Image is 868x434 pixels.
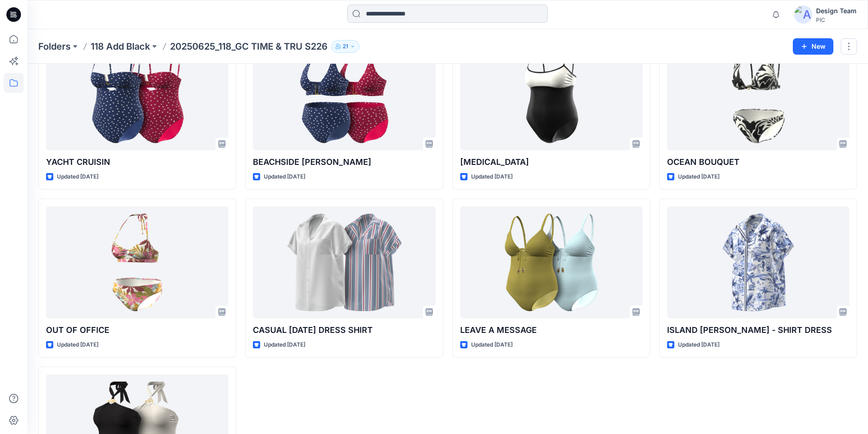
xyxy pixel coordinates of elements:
[816,5,857,16] div: Design Team
[471,340,513,350] p: Updated [DATE]
[460,206,642,319] a: LEAVE A MESSAGE
[793,38,833,55] button: New
[264,172,305,182] p: Updated [DATE]
[91,40,150,53] a: 118 Add Black
[816,16,857,23] div: PIC
[46,38,228,150] a: YACHT CRUISIN
[667,38,849,150] a: OCEAN BOUQUET
[678,172,719,182] p: Updated [DATE]
[46,156,228,168] p: YACHT CRUISIN
[264,340,305,350] p: Updated [DATE]
[253,156,435,168] p: BEACHSIDE [PERSON_NAME]
[678,340,719,350] p: Updated [DATE]
[667,324,849,337] p: ISLAND [PERSON_NAME] - SHIRT DRESS
[471,172,513,182] p: Updated [DATE]
[460,156,642,168] p: [MEDICAL_DATA]
[57,340,98,350] p: Updated [DATE]
[667,156,849,168] p: OCEAN BOUQUET
[253,324,435,337] p: CASUAL [DATE] DRESS SHIRT
[667,206,849,319] a: ISLAND HOPPER - SHIRT DRESS
[794,5,812,24] img: avatar
[253,206,435,319] a: CASUAL FRIDAY DRESS SHIRT
[46,206,228,319] a: OUT OF OFFICE
[170,40,328,53] p: 20250625_118_GC TIME & TRU S226
[253,38,435,150] a: BEACHSIDE BETTY
[331,40,360,53] button: 21
[460,324,642,337] p: LEAVE A MESSAGE
[343,41,348,51] p: 21
[460,38,642,150] a: MUSE
[46,324,228,337] p: OUT OF OFFICE
[57,172,98,182] p: Updated [DATE]
[38,40,71,53] a: Folders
